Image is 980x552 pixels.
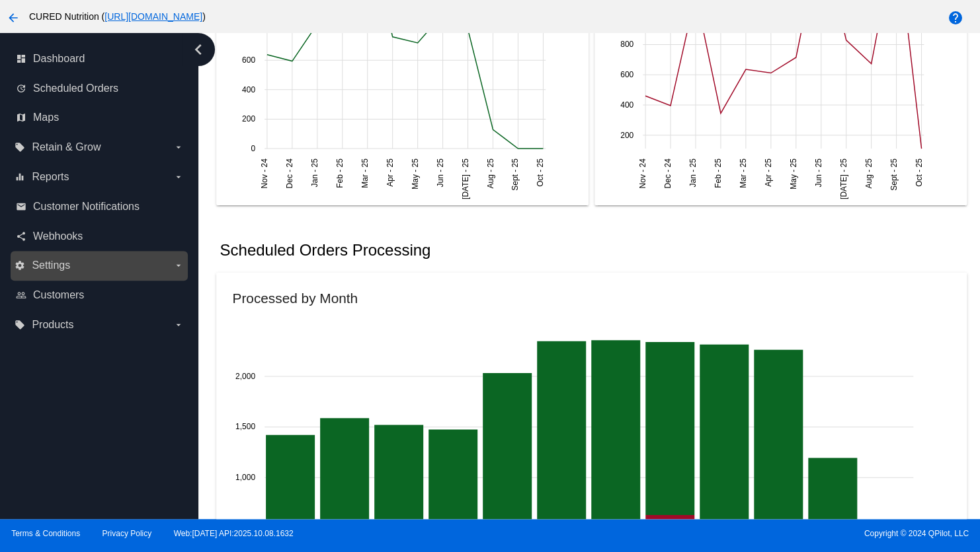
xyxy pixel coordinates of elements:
[33,201,140,213] span: Customer Notifications
[360,158,370,188] text: Mar - 25
[620,100,633,110] text: 400
[32,319,73,331] span: Products
[335,158,345,188] text: Feb - 25
[411,158,420,190] text: May - 25
[104,11,202,22] a: [URL][DOMAIN_NAME]
[235,371,255,380] text: 2,000
[16,78,184,99] a: update Scheduled Orders
[864,158,873,189] text: Aug - 25
[889,158,898,191] text: Sept - 25
[174,529,294,538] a: Web:[DATE] API:2025.10.08.1632
[16,285,184,306] a: people_outline Customers
[461,158,470,199] text: [DATE] - 25
[838,158,848,199] text: [DATE] - 25
[620,40,633,49] text: 800
[638,158,647,189] text: Nov - 24
[813,158,823,188] text: Jun - 25
[5,10,21,26] mat-icon: arrow_back
[436,158,445,188] text: Jun - 25
[32,259,70,271] span: Settings
[242,55,255,65] text: 600
[948,10,963,26] mat-icon: help
[32,141,101,153] span: Retain & Grow
[16,231,26,242] i: share
[688,158,698,188] text: Jan - 25
[15,320,25,330] i: local_offer
[29,11,206,22] span: CURED Nutrition ( )
[15,142,25,153] i: local_offer
[620,130,633,139] text: 200
[33,83,118,94] span: Scheduled Orders
[511,158,520,191] text: Sept - 25
[15,172,25,182] i: equalizer
[16,48,184,69] a: dashboard Dashboard
[15,260,25,271] i: settings
[220,241,430,259] h2: Scheduled Orders Processing
[310,158,319,188] text: Jan - 25
[173,260,184,271] i: arrow_drop_down
[739,158,748,188] text: Mar - 25
[386,158,395,187] text: Apr - 25
[235,472,255,481] text: 1,000
[16,290,26,300] i: people_outline
[33,289,84,301] span: Customers
[33,112,59,123] span: Maps
[620,70,633,79] text: 600
[173,142,184,153] i: arrow_drop_down
[235,422,255,431] text: 1,500
[663,158,673,189] text: Dec - 24
[11,529,80,538] a: Terms & Conditions
[232,291,358,306] h2: Processed by Month
[501,529,969,538] span: Copyright © 2024 QPilot, LLC
[714,158,723,188] text: Feb - 25
[16,83,26,94] i: update
[173,172,184,182] i: arrow_drop_down
[251,144,256,153] text: 0
[16,112,26,123] i: map
[16,226,184,247] a: share Webhooks
[32,171,69,183] span: Reports
[16,196,184,217] a: email Customer Notifications
[16,107,184,128] a: map Maps
[788,158,797,190] text: May - 25
[764,158,773,187] text: Apr - 25
[33,230,83,242] span: Webhooks
[486,158,495,189] text: Aug - 25
[188,39,209,60] i: chevron_left
[242,114,255,123] text: 200
[536,158,546,187] text: Oct - 25
[914,158,923,187] text: Oct - 25
[33,53,85,65] span: Dashboard
[102,529,152,538] a: Privacy Policy
[285,158,294,189] text: Dec - 24
[242,85,255,94] text: 400
[242,26,255,35] text: 800
[16,53,26,64] i: dashboard
[173,320,184,330] i: arrow_drop_down
[260,158,269,189] text: Nov - 24
[16,201,26,212] i: email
